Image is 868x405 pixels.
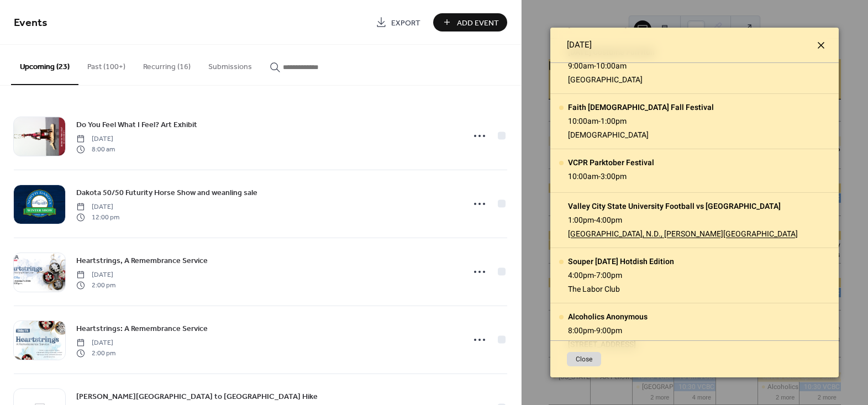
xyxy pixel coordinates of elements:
[567,352,601,366] button: Close
[76,144,115,154] span: 8:00 am
[596,60,627,72] span: 10:00am
[568,339,648,350] div: [STREET_ADDRESS]
[76,134,115,144] span: [DATE]
[76,212,119,222] span: 12:00 pm
[568,115,598,127] span: 10:00am
[594,60,596,72] span: -
[594,270,596,281] span: -
[14,12,48,34] span: Events
[594,214,596,226] span: -
[568,214,594,226] span: 1:00pm
[76,119,197,131] span: Do You Feel What I Feel? Art Exhibit
[568,311,648,323] div: Alcoholics Anonymous
[596,270,622,281] span: 7:00pm
[76,255,208,267] span: Heartstrings, A Remembrance Service
[568,325,594,336] span: 8:00pm
[11,45,78,85] button: Upcoming (23)
[391,17,420,29] span: Export
[76,391,318,403] span: [PERSON_NAME][GEOGRAPHIC_DATA] to [GEOGRAPHIC_DATA] Hike
[568,283,674,295] div: The Labor Club
[433,13,507,31] button: Add Event
[568,228,798,240] a: [GEOGRAPHIC_DATA], N.D., [PERSON_NAME][GEOGRAPHIC_DATA]
[76,254,208,267] a: Heartstrings, A Remembrance Service
[76,202,119,212] span: [DATE]
[76,322,208,335] a: Heartstrings: A Remembrance Service
[567,39,592,51] span: [DATE]
[568,157,654,169] div: VCPR Parktober Festival
[568,270,594,281] span: 4:00pm
[568,102,714,113] div: Faith [DEMOGRAPHIC_DATA] Fall Festival
[568,129,714,141] div: [DEMOGRAPHIC_DATA]
[457,17,499,29] span: Add Event
[598,115,601,127] span: -
[76,118,197,131] a: Do You Feel What I Feel? Art Exhibit
[76,187,257,199] span: Dakota 50/50 Futurity Horse Show and weanling sale
[76,390,318,403] a: [PERSON_NAME][GEOGRAPHIC_DATA] to [GEOGRAPHIC_DATA] Hike
[601,171,627,182] span: 3:00pm
[596,325,622,336] span: 9:00pm
[568,60,594,72] span: 9:00am
[76,270,115,280] span: [DATE]
[76,280,115,290] span: 2:00 pm
[568,171,598,182] span: 10:00am
[76,348,115,358] span: 2:00 pm
[596,214,622,226] span: 4:00pm
[568,256,674,267] div: Souper [DATE] Hotdish Edition
[601,115,627,127] span: 1:00pm
[568,201,798,212] div: Valley City State University Football vs [GEOGRAPHIC_DATA]
[367,13,429,31] a: Export
[199,45,261,84] button: Submissions
[76,323,208,335] span: Heartstrings: A Remembrance Service
[134,45,199,84] button: Recurring (16)
[598,171,601,182] span: -
[76,186,257,199] a: Dakota 50/50 Futurity Horse Show and weanling sale
[78,45,134,84] button: Past (100+)
[76,338,115,348] span: [DATE]
[594,325,596,336] span: -
[568,74,655,86] div: [GEOGRAPHIC_DATA]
